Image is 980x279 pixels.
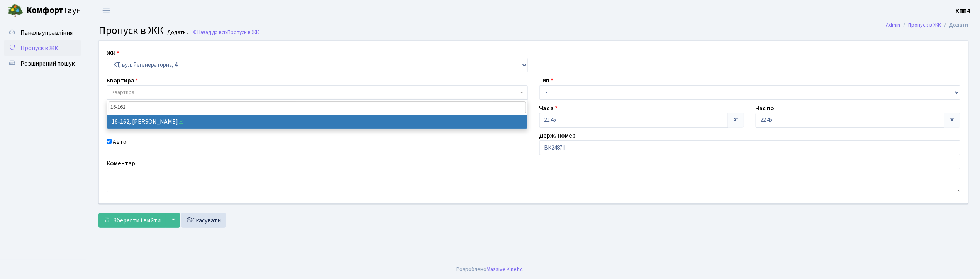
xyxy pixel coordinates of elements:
[113,137,127,146] label: Авто
[4,25,81,40] a: Панель управління
[539,76,554,85] label: Тип
[26,4,81,17] span: Таун
[539,140,961,155] input: АА1234АА
[98,213,166,228] button: Зберегти і вийти
[20,59,75,68] span: Розширений пошук
[909,21,941,29] a: Пропуск в ЖК
[456,265,524,274] div: Розроблено .
[4,56,81,71] a: Розширений пошук
[166,29,188,36] small: Додати .
[107,115,527,129] li: 16-162, [PERSON_NAME]
[8,3,23,18] img: logo.png
[26,4,63,17] b: Комфорт
[756,104,775,113] label: Час по
[107,159,135,168] label: Коментар
[107,49,119,58] label: ЖК
[487,265,522,273] a: Massive Kinetic
[192,29,259,36] a: Назад до всіхПропуск в ЖК
[20,44,58,52] span: Пропуск в ЖК
[181,213,226,228] a: Скасувати
[941,21,968,29] li: Додати
[539,131,576,140] label: Держ. номер
[227,29,259,36] span: Пропуск в ЖК
[112,89,134,96] span: Квартира
[20,29,73,37] span: Панель управління
[956,6,971,15] a: КПП4
[107,76,138,85] label: Квартира
[875,17,980,33] nav: breadcrumb
[98,23,164,38] span: Пропуск в ЖК
[886,21,900,29] a: Admin
[956,7,971,15] b: КПП4
[97,4,116,17] button: Переключити навігацію
[4,40,81,56] a: Пропуск в ЖК
[113,216,161,225] span: Зберегти і вийти
[539,104,558,113] label: Час з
